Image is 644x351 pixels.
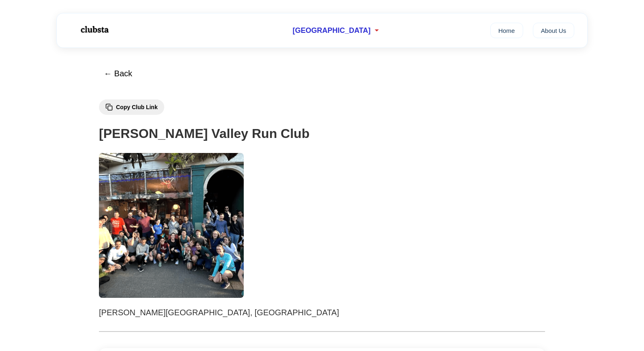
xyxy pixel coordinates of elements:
p: [PERSON_NAME][GEOGRAPHIC_DATA], [GEOGRAPHIC_DATA] [99,306,545,319]
a: About Us [533,23,575,38]
button: ← Back [99,64,137,83]
h1: [PERSON_NAME] Valley Run Club [99,123,545,144]
span: Copy Club Link [116,104,158,110]
span: [GEOGRAPHIC_DATA] [292,26,370,35]
img: Noe Valley Run Club 1 [99,153,244,298]
button: Copy Club Link [99,99,164,115]
img: Logo [70,19,118,40]
a: Home [490,23,523,38]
